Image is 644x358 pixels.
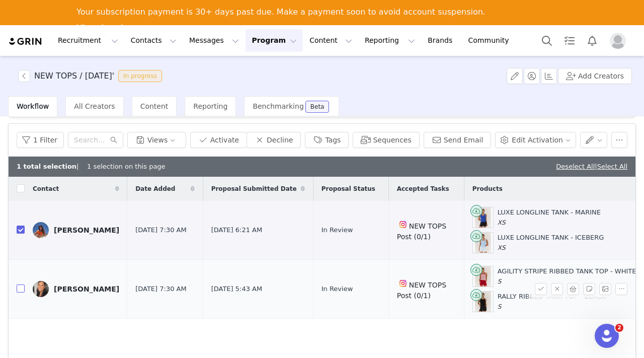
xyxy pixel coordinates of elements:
[305,132,349,148] button: Tags
[475,233,491,253] img: Product Image
[536,29,558,52] button: Search
[54,285,119,293] div: [PERSON_NAME]
[475,266,491,287] img: Product Image
[110,136,117,144] i: icon: search
[495,132,576,148] button: Edit Activation
[211,225,263,235] span: [DATE] 6:21 AM
[17,102,49,110] span: Workflow
[76,7,486,17] div: Your subscription payment is 30+ days past due. Make a payment soon to avoid account suspension.
[183,29,245,52] button: Messages
[558,29,581,52] a: Tasks
[34,70,114,82] h3: NEW TOPS / [DATE]'
[475,207,491,228] img: Product Image
[211,184,297,193] span: Proposal Submitted Date
[397,184,449,193] span: Accepted Tasks
[359,29,421,52] button: Reporting
[17,162,166,172] div: | 1 selection on this page
[353,132,419,148] button: Sequences
[558,68,632,84] button: Add Creators
[498,278,502,285] span: S
[8,37,43,46] img: grin logo
[52,29,124,52] button: Recruitment
[33,222,49,238] img: 19de396f-4bb0-4d62-a4df-78cad25ee3c8.jpg
[321,284,353,294] span: In Review
[462,29,520,52] a: Community
[556,163,595,170] a: Deselect All
[33,281,119,297] a: [PERSON_NAME]
[253,102,303,110] span: Benchmarking
[190,132,247,148] button: Activate
[125,29,183,52] button: Contacts
[424,132,492,148] button: Send Email
[610,33,626,49] img: placeholder-profile.jpg
[211,284,263,294] span: [DATE] 5:43 AM
[135,225,187,235] span: [DATE] 7:30 AM
[68,132,123,148] input: Search...
[604,33,636,49] button: Profile
[475,292,491,312] img: Product Image
[310,104,325,110] div: Beta
[33,222,119,238] a: [PERSON_NAME]
[33,184,59,193] span: Contact
[74,102,115,110] span: All Creators
[321,225,353,235] span: In Review
[135,284,187,294] span: [DATE] 7:30 AM
[597,163,627,170] a: Select All
[17,132,64,148] button: 1 Filter
[498,244,506,251] span: XS
[321,184,375,193] span: Proposal Status
[399,221,407,229] img: instagram.svg
[247,132,301,148] button: Decline
[422,29,461,52] a: Brands
[498,219,506,226] span: XS
[498,233,604,252] div: LUXE LONGLINE TANK - ICEBERG
[17,163,76,170] b: 1 total selection
[595,324,619,348] iframe: Intercom live chat
[76,23,138,34] a: View Invoices
[472,184,503,193] span: Products
[246,29,303,52] button: Program
[498,303,502,310] span: S
[397,222,447,241] span: NEW TOPS Post (0/1)
[33,281,49,297] img: fe099bea-cbce-4514-b721-1effbcbf95e6--s.jpg
[615,324,623,332] span: 2
[498,292,606,311] div: RALLY RIBBED TANK TOP - BLACK
[18,70,166,82] span: [object Object]
[498,207,601,227] div: LUXE LONGLINE TANK - MARINE
[127,132,186,148] button: Views
[303,29,358,52] button: Content
[595,163,627,170] span: |
[140,102,169,110] span: Content
[193,102,227,110] span: Reporting
[581,29,603,52] button: Notifications
[135,184,175,193] span: Date Added
[399,279,407,288] img: instagram.svg
[397,281,447,300] span: NEW TOPS Post (0/1)
[54,226,119,234] div: [PERSON_NAME]
[118,70,162,82] span: In progress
